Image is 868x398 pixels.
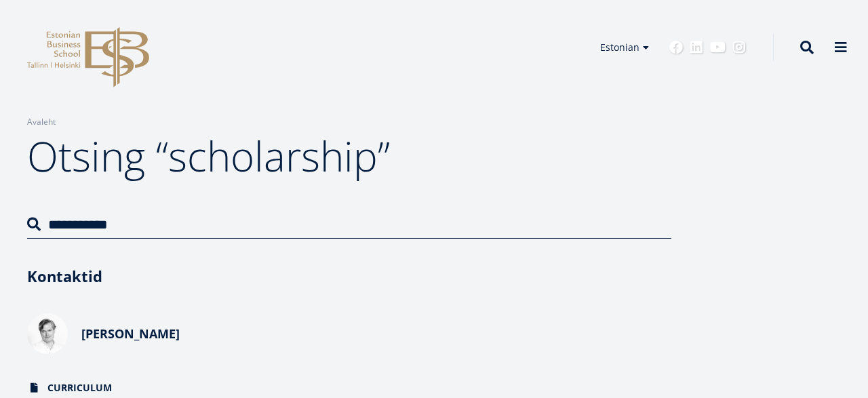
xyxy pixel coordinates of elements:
a: Instagram [732,41,746,54]
span: [PERSON_NAME] [81,325,180,342]
span: Curriculum [27,381,112,395]
h1: Otsing “scholarship” [27,129,671,183]
a: Facebook [669,41,683,54]
img: Gunter Pauli [27,313,68,354]
a: Avaleht [27,115,56,129]
a: Linkedin [690,41,703,54]
h3: Kontaktid [27,266,671,286]
a: Youtube [710,41,726,54]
